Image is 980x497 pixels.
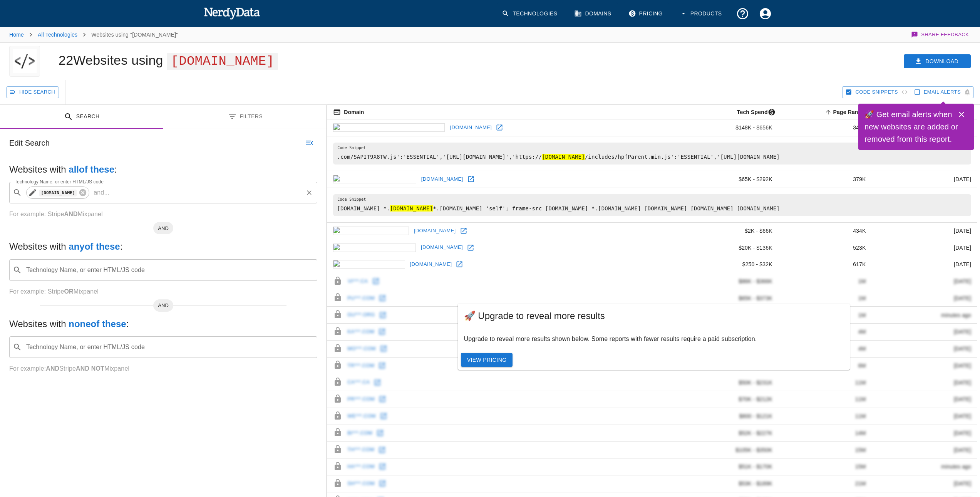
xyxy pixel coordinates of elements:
span: [DOMAIN_NAME] [167,53,278,70]
td: $148K - $656K [680,119,779,136]
td: 434K [779,222,872,239]
td: [DATE] [872,239,977,256]
button: Support and Documentation [731,2,754,25]
td: 379K [779,171,872,188]
a: Open 241pizza.com in new window [454,259,465,270]
button: Products [675,2,728,25]
b: AND [46,365,59,372]
img: "chase.hostedpaymentservice.net" logo [13,46,37,77]
a: Open marineatlantic.ca in new window [465,242,476,254]
b: none of these [69,319,126,329]
span: The registered domain name (i.e. "nerdydata.com"). [333,107,364,117]
td: $20K - $136K [680,239,779,256]
button: Clear [304,187,315,198]
hl: [DOMAIN_NAME] [390,205,433,212]
h1: 22 Websites using [59,53,278,67]
code: [DOMAIN_NAME] [39,190,77,196]
td: $2K - $66K [680,222,779,239]
img: mossmotors.com icon [333,175,416,183]
hl: [DOMAIN_NAME] [542,154,585,160]
span: AND [153,302,173,309]
pre: .com/SAPIT9X8TW.js':'ESSENTIAL','[URL][DOMAIN_NAME]','https:// /includes/hpfParent.min.js':'ESSEN... [333,143,971,165]
td: 346K [779,119,872,136]
img: marineatlantic.ca icon [333,243,416,252]
b: any of these [69,241,120,252]
button: Share Feedback [910,27,971,42]
a: Open vermontcountrystore.com in new window [494,122,505,133]
h5: Websites with : [9,240,317,253]
img: NerdyData.com [204,5,260,21]
td: 523K [779,239,872,256]
p: For example: Stripe Mixpanel [9,364,317,373]
a: Open mossmotors.com in new window [465,173,477,185]
td: 617K [779,256,872,273]
h5: Websites with : [9,318,317,330]
span: Hide Code Snippets [855,88,898,97]
a: Home [9,32,24,38]
span: 🚀 Upgrade to reveal more results [464,310,844,322]
a: [DOMAIN_NAME] [412,225,458,237]
button: Filters [163,105,327,129]
div: [DOMAIN_NAME] [26,186,89,199]
a: Open pizzanova.com in new window [458,225,469,237]
pre: [DOMAIN_NAME] *. *.[DOMAIN_NAME] 'self'; frame-src [DOMAIN_NAME] *.[DOMAIN_NAME] [DOMAIN_NAME] [D... [333,194,971,216]
p: Upgrade to reveal more results shown below. Some reports with fewer results require a paid subscr... [464,334,844,344]
p: For example: Stripe Mixpanel [9,287,317,296]
span: The estimated minimum and maximum annual tech spend each webpage has, based on the free, freemium... [727,107,779,117]
b: all of these [69,164,114,175]
a: All Technologies [38,32,77,38]
h5: Websites with : [9,163,317,176]
a: View Pricing [461,353,513,367]
h6: 🚀 Get email alerts when new websites are added or removed from this report. [864,108,958,145]
a: [DOMAIN_NAME] [448,122,494,134]
td: $250 - $32K [680,256,779,273]
b: AND [64,211,77,217]
button: Hide Code Snippets [842,86,911,98]
td: [DATE] [872,171,977,188]
button: Hide Search [6,86,59,98]
button: Get email alerts with newly found website results. Click to enable. [911,86,974,98]
img: vermontcountrystore.com icon [333,123,445,132]
p: and ... [90,188,112,197]
a: [DOMAIN_NAME] [408,259,454,270]
span: A page popularity ranking based on a domain's backlinks. Smaller numbers signal more popular doma... [823,107,872,117]
button: Account Settings [754,2,777,25]
span: AND [153,225,173,232]
nav: breadcrumb [9,27,178,42]
span: Get email alerts with newly found website results. Click to enable. [924,88,961,97]
td: [DATE] [872,256,977,273]
a: Technologies [497,2,563,25]
a: Pricing [624,2,669,25]
button: Close [954,107,969,122]
b: AND NOT [76,365,104,372]
td: [DATE] [872,222,977,239]
a: [DOMAIN_NAME] [419,173,465,185]
button: Download [904,54,971,69]
img: 241pizza.com icon [333,260,405,269]
img: pizzanova.com icon [333,227,409,235]
a: [DOMAIN_NAME] [419,242,465,254]
label: Technology Name, or enter HTML/JS code [15,178,104,185]
p: Websites using "[DOMAIN_NAME]" [91,31,178,39]
a: Domains [570,2,617,25]
td: $65K - $292K [680,171,779,188]
p: For example: Stripe Mixpanel [9,210,317,219]
b: OR [64,288,73,295]
h6: Edit Search [9,137,50,149]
